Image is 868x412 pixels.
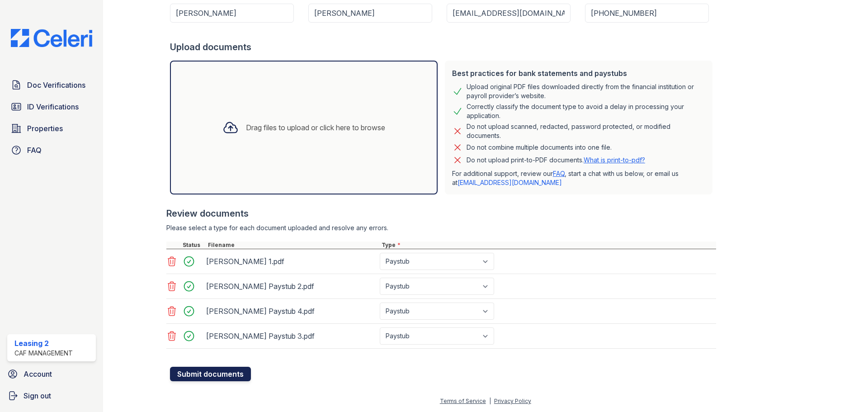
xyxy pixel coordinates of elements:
[4,29,99,47] img: CE_Logo_Blue-a8612792a0a2168367f1c8372b55b34899dd931a85d93a1a3d3e32e68fde9ad4.png
[24,369,52,379] span: Account
[4,365,99,383] a: Account
[27,123,63,134] span: Properties
[27,145,42,156] span: FAQ
[452,68,705,79] div: Best practices for bank statements and paystubs
[170,367,251,381] button: Submit documents
[467,142,612,153] div: Do not combine multiple documents into one file.
[7,76,96,94] a: Doc Verifications
[4,387,99,405] a: Sign out
[494,398,531,404] a: Privacy Policy
[458,179,562,186] a: [EMAIL_ADDRESS][DOMAIN_NAME]
[489,398,491,404] div: |
[7,98,96,116] a: ID Verifications
[14,338,73,349] div: Leasing 2
[166,207,716,220] div: Review documents
[467,122,705,140] div: Do not upload scanned, redacted, password protected, or modified documents.
[246,122,385,133] div: Drag files to upload or click here to browse
[467,102,705,120] div: Correctly classify the document type to avoid a delay in processing your application.
[27,101,79,112] span: ID Verifications
[166,223,716,232] div: Please select a type for each document uploaded and resolve any errors.
[553,170,565,177] a: FAQ
[206,279,376,294] div: [PERSON_NAME] Paystub 2.pdf
[206,304,376,318] div: [PERSON_NAME] Paystub 4.pdf
[24,390,51,401] span: Sign out
[206,254,376,269] div: [PERSON_NAME] 1.pdf
[467,82,705,100] div: Upload original PDF files downloaded directly from the financial institution or payroll provider’...
[27,80,85,90] span: Doc Verifications
[170,41,716,53] div: Upload documents
[14,349,73,358] div: CAF Management
[181,242,206,249] div: Status
[206,242,380,249] div: Filename
[452,169,705,187] p: For additional support, review our , start a chat with us below, or email us at
[7,119,96,137] a: Properties
[206,329,376,343] div: [PERSON_NAME] Paystub 3.pdf
[584,156,645,164] a: What is print-to-pdf?
[380,242,716,249] div: Type
[7,141,96,159] a: FAQ
[440,398,486,404] a: Terms of Service
[467,156,645,165] p: Do not upload print-to-PDF documents.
